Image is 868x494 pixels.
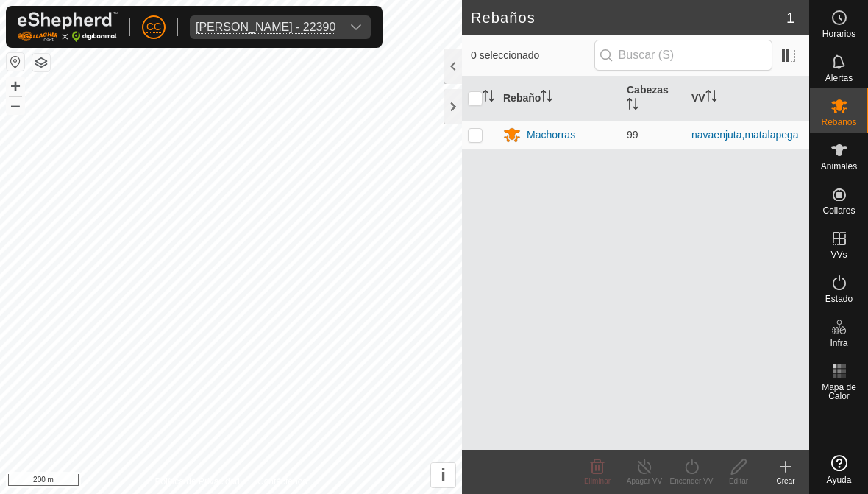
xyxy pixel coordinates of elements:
[471,9,786,27] h2: Rebaños
[257,475,307,488] a: Contáctenos
[786,7,794,29] span: 1
[441,465,446,485] span: i
[830,250,847,259] span: VVs
[822,206,855,215] span: Collares
[18,12,118,42] img: Logo Gallagher
[762,476,809,487] div: Crear
[821,118,856,127] span: Rebaños
[541,92,552,104] p-sorticon: Activar para ordenar
[822,29,855,38] span: Horarios
[827,476,852,484] span: Ayuda
[584,477,611,485] span: Eliminar
[810,449,868,490] a: Ayuda
[821,162,857,171] span: Animales
[627,100,638,112] p-sorticon: Activar para ordenar
[7,77,24,95] button: +
[814,383,864,401] span: Mapa de Calor
[32,54,50,71] button: Capas del Mapa
[691,129,799,141] a: navaenjuta,matalapega
[594,40,772,71] input: Buscar (S)
[471,48,594,63] span: 0 seleccionado
[705,92,717,104] p-sorticon: Activar para ordenar
[627,129,638,141] span: 99
[830,339,847,347] span: Infra
[7,53,24,71] button: Restablecer Mapa
[431,463,455,487] button: i
[527,127,575,143] div: Machorras
[341,15,371,39] div: dropdown trigger
[686,77,809,121] th: VV
[621,476,668,487] div: Apagar VV
[497,77,621,121] th: Rebaño
[825,294,853,303] span: Estado
[668,476,715,487] div: Encender VV
[7,96,24,114] button: –
[190,15,341,39] span: Jose Ramon Tejedor Montero - 22390
[825,74,853,82] span: Alertas
[715,476,762,487] div: Editar
[155,475,240,488] a: Política de Privacidad
[621,77,686,121] th: Cabezas
[483,92,494,104] p-sorticon: Activar para ordenar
